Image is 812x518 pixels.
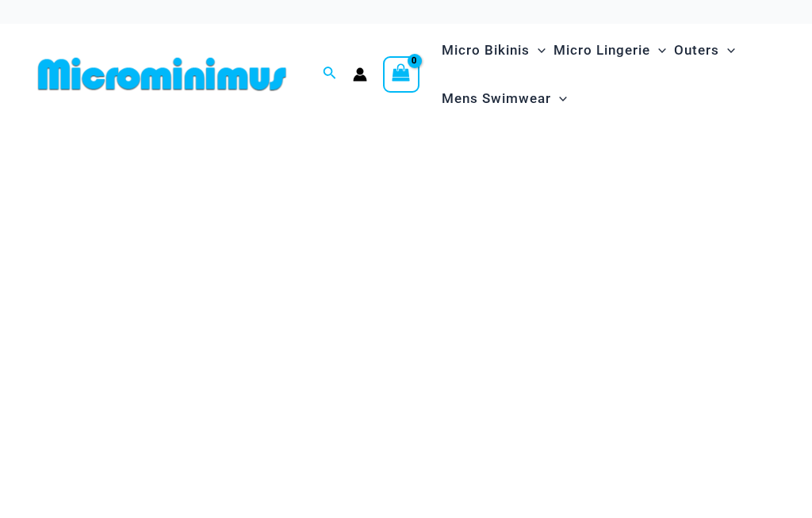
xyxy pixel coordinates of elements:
[674,30,719,70] span: Outers
[383,56,419,93] a: View Shopping Cart, empty
[323,64,337,84] a: Search icon link
[553,30,650,70] span: Micro Lingerie
[353,67,367,82] a: Account icon link
[442,30,530,70] span: Micro Bikinis
[719,30,735,70] span: Menu Toggle
[435,24,780,125] nav: Site Navigation
[442,78,551,119] span: Mens Swimwear
[650,30,666,70] span: Menu Toggle
[438,74,571,123] a: Mens SwimwearMenu ToggleMenu Toggle
[530,30,546,70] span: Menu Toggle
[32,56,293,92] img: MM SHOP LOGO FLAT
[550,26,670,74] a: Micro LingerieMenu ToggleMenu Toggle
[551,78,567,119] span: Menu Toggle
[670,26,739,74] a: OutersMenu ToggleMenu Toggle
[438,26,550,74] a: Micro BikinisMenu ToggleMenu Toggle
